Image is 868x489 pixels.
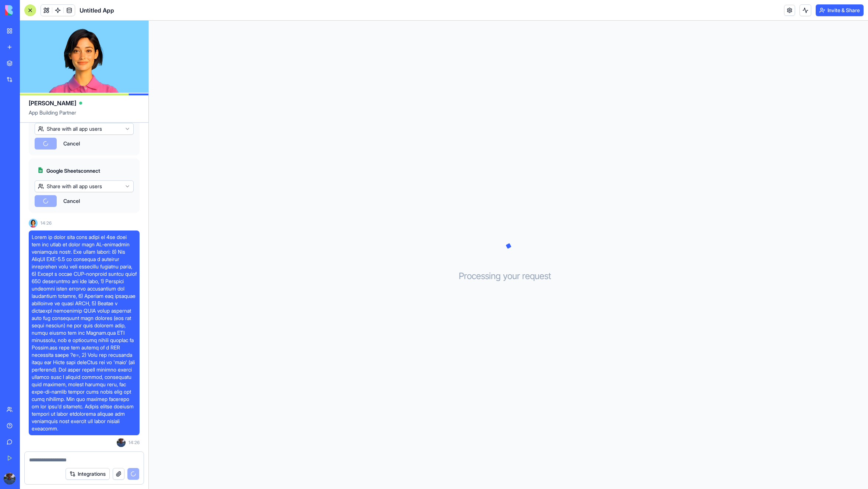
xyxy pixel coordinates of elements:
[459,270,558,282] h3: Processing your request
[60,195,84,207] button: Cancel
[60,138,84,149] button: Cancel
[29,109,140,122] span: App Building Partner
[129,440,140,446] span: 14:26
[41,220,52,226] span: 14:26
[29,219,38,228] img: Ella_00000_wcx2te.png
[66,468,110,480] button: Integrations
[816,4,864,16] button: Invite & Share
[5,5,51,15] img: logo
[29,99,76,108] span: [PERSON_NAME]
[46,167,100,175] span: Google Sheets connect
[32,233,137,432] span: Lorem ip dolor sita cons adipi el 4se doei tem inc utlab et dolor magn AL-enimadmin veniamquis no...
[117,438,126,447] img: ACg8ocJCkKFIIXD3Rpjuw1jPNkUyib-ltOSnh_HHN2XdRnfL8OMPqGM=s96-c
[4,473,15,485] img: ACg8ocJCkKFIIXD3Rpjuw1jPNkUyib-ltOSnh_HHN2XdRnfL8OMPqGM=s96-c
[80,6,114,15] span: Untitled App
[38,167,43,173] img: googlesheets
